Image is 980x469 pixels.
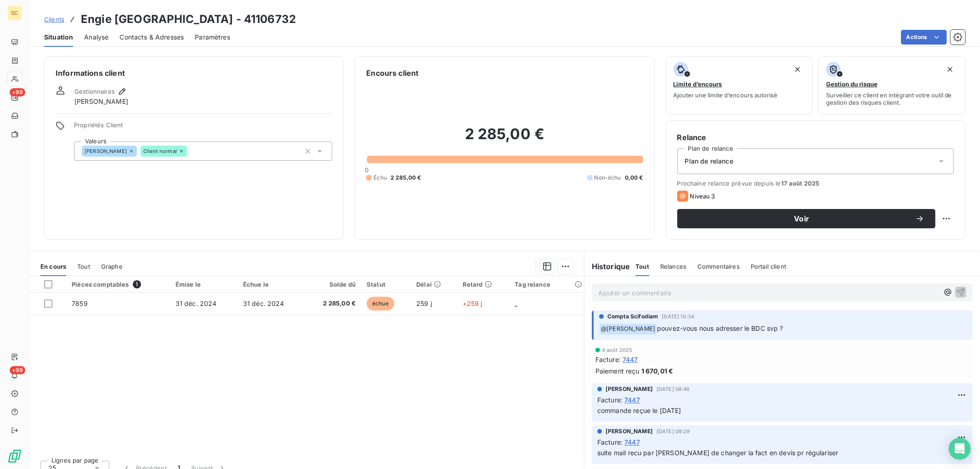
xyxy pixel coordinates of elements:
[176,281,232,288] div: Émise le
[597,437,623,447] span: Facture :
[374,174,387,182] span: Échu
[143,148,177,154] span: Client normal
[463,281,504,288] div: Retard
[781,180,820,187] span: 17 août 2025
[366,125,643,153] h2: 2 285,00 €
[818,56,965,115] button: Gestion du risqueSurveiller ce client en intégrant votre outil de gestion des risques client.
[463,299,482,307] span: +259 j
[243,281,300,288] div: Échue le
[176,299,217,307] span: 31 déc. 2024
[660,263,686,270] span: Relances
[515,299,517,307] span: _
[391,174,421,182] span: 2 285,00 €
[677,209,935,228] button: Voir
[826,80,878,88] span: Gestion du risque
[74,97,128,106] span: [PERSON_NAME]
[606,385,653,393] span: [PERSON_NAME]
[597,407,681,414] span: commande reçue le [DATE]
[311,299,356,308] span: 2 285,00 €
[101,263,123,270] span: Graphe
[416,281,451,288] div: Délai
[44,15,64,24] a: Clients
[688,215,915,222] span: Voir
[657,386,690,392] span: [DATE] 08:46
[367,297,394,311] span: échue
[367,281,405,288] div: Statut
[901,30,947,45] button: Actions
[751,263,786,270] span: Portail client
[44,33,73,42] span: Situation
[697,263,740,270] span: Commentaires
[602,347,633,353] span: 4 août 2025
[84,33,108,42] span: Analyse
[685,157,733,166] span: Plan de relance
[949,438,971,460] div: Open Intercom Messenger
[595,366,640,376] span: Paiement reçu
[243,299,284,307] span: 31 déc. 2024
[10,88,25,96] span: +99
[607,312,658,321] span: Compta Scifodiam
[635,263,649,270] span: Tout
[674,91,778,99] span: Ajouter une limite d’encours autorisé
[624,437,640,447] span: 7447
[7,6,22,20] div: SC
[10,366,25,374] span: +99
[74,88,115,95] span: Gestionnaires
[677,180,954,187] span: Prochaine relance prévue depuis le
[606,427,653,435] span: [PERSON_NAME]
[826,91,957,106] span: Surveiller ce client en intégrant votre outil de gestion des risques client.
[72,280,164,288] div: Pièces comptables
[56,68,332,79] h6: Informations client
[662,314,694,319] span: [DATE] 10:34
[657,429,690,434] span: [DATE] 09:29
[597,395,623,405] span: Facture :
[311,281,356,288] div: Solde dû
[85,148,127,154] span: [PERSON_NAME]
[595,174,621,182] span: Non-échu
[657,324,783,332] span: pouvez-vous nous adresser le BDC svp ?
[600,324,657,334] span: @ [PERSON_NAME]
[623,355,638,364] span: 7447
[119,33,184,42] span: Contacts & Adresses
[81,11,296,28] h3: Engie [GEOGRAPHIC_DATA] - 41106732
[416,299,432,307] span: 259 j
[77,263,90,270] span: Tout
[74,121,332,134] span: Propriétés Client
[595,355,621,364] span: Facture :
[515,281,578,288] div: Tag relance
[624,395,640,405] span: 7447
[365,166,368,174] span: 0
[677,132,954,143] h6: Relance
[625,174,643,182] span: 0,00 €
[584,261,630,272] h6: Historique
[133,280,141,288] span: 1
[44,16,64,23] span: Clients
[366,68,419,79] h6: Encours client
[690,192,715,200] span: Niveau 3
[195,33,230,42] span: Paramètres
[674,80,722,88] span: Limite d’encours
[72,299,88,307] span: 7859
[666,56,813,115] button: Limite d’encoursAjouter une limite d’encours autorisé
[641,366,674,376] span: 1 670,01 €
[40,263,66,270] span: En cours
[187,147,194,155] input: Ajouter une valeur
[597,449,838,457] span: suite mail recu par [PERSON_NAME] de changer la fact en devis pr régulariser
[7,449,22,463] img: Logo LeanPay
